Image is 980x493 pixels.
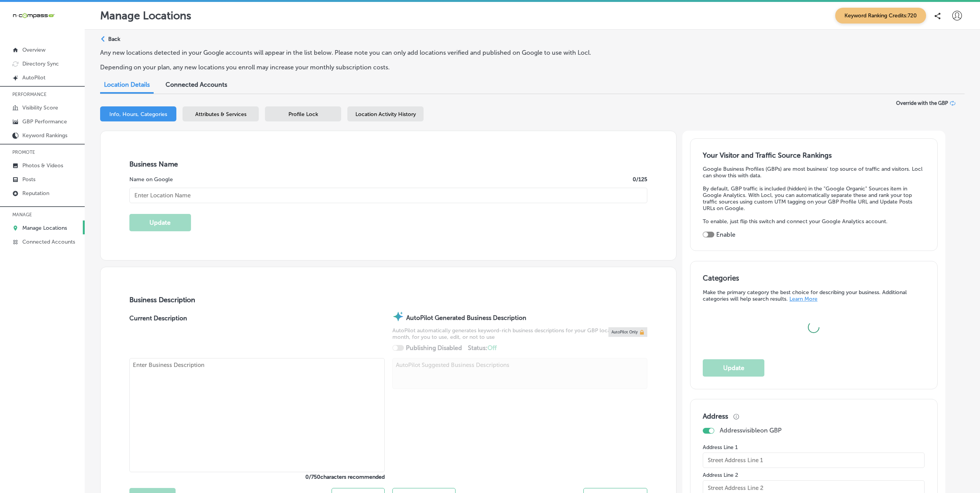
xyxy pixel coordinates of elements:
img: 660ab0bf-5cc7-4cb8-ba1c-48b5ae0f18e60NCTV_CLogo_TV_Black_-500x88.png [12,12,55,19]
p: Overview [22,47,45,53]
p: Address visible on GBP [720,427,782,434]
p: Visibility Score [22,104,58,111]
p: GBP Performance [22,118,67,125]
p: Manage Locations [100,9,191,22]
p: Manage Locations [22,225,67,231]
p: Any new locations detected in your Google accounts will appear in the list below. Please note you... [100,49,662,56]
p: Back [108,36,120,42]
span: Override with the GBP [896,100,948,106]
p: Make the primary category the best choice for describing your business. Additional categories wil... [703,289,925,302]
p: Photos & Videos [22,162,63,169]
p: To enable, just flip this switch and connect your Google Analytics account. [703,218,925,225]
p: Keyword Rankings [22,132,67,139]
h3: Categories [703,274,925,285]
p: Reputation [22,190,49,197]
h3: Business Description [129,296,648,304]
label: 0 / 750 characters recommended [129,474,385,480]
h3: Business Name [129,160,648,168]
input: Enter Location Name [129,188,648,203]
button: Update [129,214,191,231]
p: By default, GBP traffic is included (hidden) in the "Google Organic" Sources item in Google Analy... [703,185,925,212]
label: Enable [716,231,735,238]
strong: AutoPilot Generated Business Description [406,314,526,321]
h3: Your Visitor and Traffic Source Rankings [703,151,925,160]
p: Depending on your plan, any new locations you enroll may increase your monthly subscription costs. [100,64,662,71]
p: Google Business Profiles (GBPs) are most business' top source of traffic and visitors. Locl can s... [703,166,925,179]
span: Attributes & Services [195,111,246,118]
input: Street Address Line 1 [703,453,925,468]
a: Learn More [789,296,818,302]
span: Connected Accounts [166,81,227,88]
label: 0 /125 [633,176,647,183]
p: Connected Accounts [22,239,75,245]
span: Profile Lock [288,111,318,118]
h3: Address [703,412,728,421]
span: Location Activity History [355,111,416,118]
span: Keyword Ranking Credits: 720 [835,8,926,24]
p: Directory Sync [22,61,59,67]
label: Address Line 1 [703,444,925,451]
p: Posts [22,176,35,183]
span: Info, Hours, Categories [109,111,167,118]
label: Address Line 2 [703,472,925,478]
button: Update [703,359,764,377]
label: Current Description [129,315,187,358]
label: Name on Google [129,176,173,183]
span: Location Details [104,81,150,88]
p: AutoPilot [22,74,45,81]
img: autopilot-icon [392,311,404,322]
